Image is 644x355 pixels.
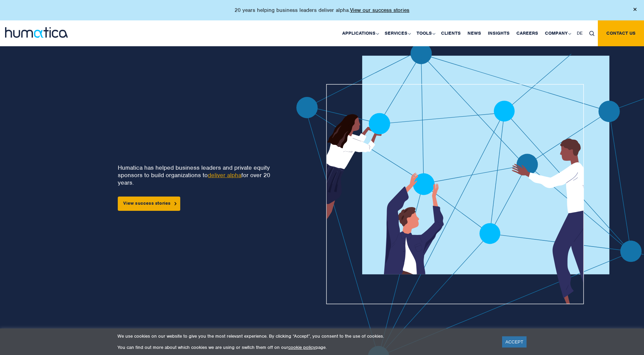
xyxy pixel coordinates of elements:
img: search_icon [589,31,594,36]
a: Applications [339,20,381,46]
img: arrowicon [174,202,177,205]
a: DE [573,20,586,46]
a: Services [381,20,413,46]
a: cookie policy [288,344,315,350]
a: Clients [438,20,464,46]
p: Humatica has helped business leaders and private equity sponsors to build organizations to for ov... [118,164,274,186]
span: DE [577,30,583,36]
a: Contact us [598,20,644,46]
p: We use cookies on our website to give you the most relevant experience. By clicking “Accept”, you... [117,333,494,339]
a: Insights [484,20,513,46]
a: ACCEPT [502,336,527,348]
p: 20 years helping business leaders deliver alpha. [235,7,409,14]
a: deliver alpha [208,171,241,179]
a: News [464,20,484,46]
a: Careers [513,20,541,46]
img: logo [5,27,68,38]
a: Tools [413,20,438,46]
a: View success stories [118,197,180,211]
a: Company [541,20,573,46]
p: You can find out more about which cookies we are using or switch them off on our page. [117,344,494,350]
a: View our success stories [350,7,409,14]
